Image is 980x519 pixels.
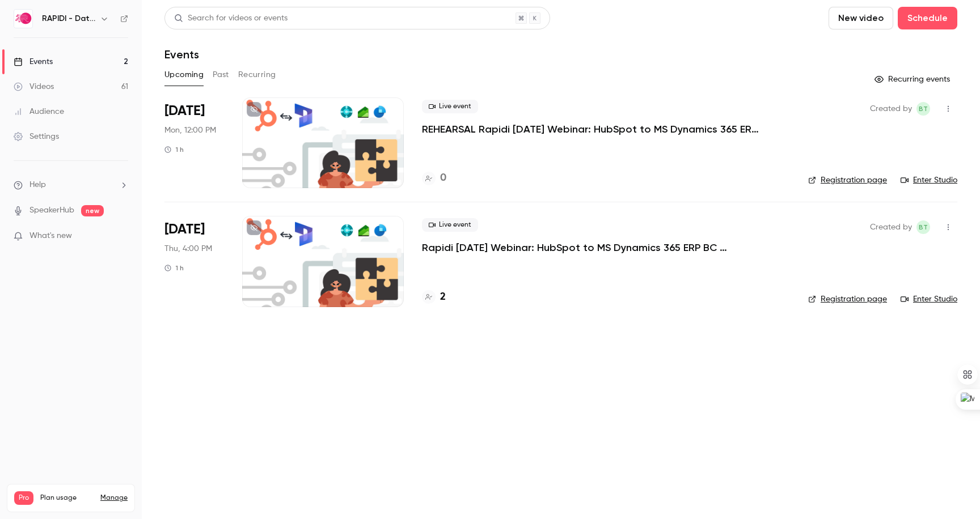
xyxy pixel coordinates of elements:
h6: RAPIDI - Data Integration Solutions [42,13,95,24]
button: New video [829,7,893,29]
h4: 2 [440,290,446,305]
div: Videos [14,81,54,92]
span: Live event [422,100,478,113]
iframe: Noticeable Trigger [115,231,128,241]
a: Enter Studio [901,293,957,305]
a: Registration page [808,175,887,186]
span: Created by [870,102,912,116]
span: [DATE] [164,102,205,120]
span: Thu, 4:00 PM [164,243,212,254]
span: new [81,205,104,216]
a: Registration page [808,293,887,305]
button: Recurring events [869,70,957,88]
a: SpeakerHub [29,205,74,216]
a: 0 [422,171,446,186]
a: Enter Studio [901,175,957,186]
img: RAPIDI - Data Integration Solutions [14,10,32,28]
span: Live event [422,218,478,232]
div: Search for videos or events [174,12,288,24]
span: Beate Thomsen [916,102,930,116]
div: Sep 18 Thu, 4:00 PM (Europe/Berlin) [164,216,224,307]
span: Mon, 12:00 PM [164,125,216,136]
a: Manage [100,494,128,503]
span: Created by [870,220,912,234]
div: Audience [14,106,64,117]
span: [DATE] [164,220,205,239]
span: Plan usage [40,494,94,503]
span: Beate Thomsen [916,220,930,234]
span: Pro [14,491,33,505]
li: help-dropdown-opener [14,179,128,191]
span: BT [919,102,928,116]
a: Rapidi [DATE] Webinar: HubSpot to MS Dynamics 365 ERP BC Integration [422,241,762,254]
span: What's new [29,230,72,242]
span: BT [919,220,928,234]
a: 2 [422,290,446,305]
div: Sep 15 Mon, 12:00 PM (Europe/Berlin) [164,97,224,188]
div: 1 h [164,145,184,154]
h4: 0 [440,171,446,186]
h1: Events [164,48,199,61]
a: REHEARSAL Rapidi [DATE] Webinar: HubSpot to MS Dynamics 365 ERP BC Integration [422,122,762,136]
div: 1 h [164,263,184,273]
button: Past [213,66,229,84]
button: Recurring [238,66,276,84]
div: Events [14,56,53,67]
button: Schedule [898,7,957,29]
div: Settings [14,131,59,142]
button: Upcoming [164,66,204,84]
span: Help [29,179,46,191]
